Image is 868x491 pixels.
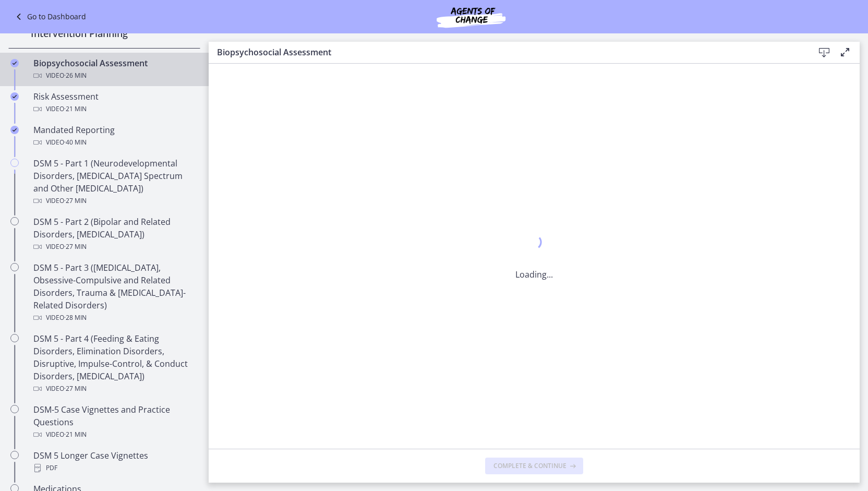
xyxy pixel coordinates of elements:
button: Complete & continue [485,458,583,474]
div: Risk Assessment [33,90,196,115]
span: · 21 min [64,428,87,441]
div: Video [33,428,196,441]
div: DSM 5 Longer Case Vignettes [33,449,196,474]
img: Agents of Change [408,4,534,29]
span: · 27 min [64,382,87,395]
span: · 40 min [64,136,87,149]
div: PDF [33,462,196,474]
div: Video [33,241,196,253]
div: Video [33,136,196,149]
i: Completed [10,126,19,134]
div: DSM-5 Case Vignettes and Practice Questions [33,403,196,441]
div: Biopsychosocial Assessment [33,57,196,82]
span: Complete & continue [493,462,566,470]
div: Video [33,312,196,324]
div: Video [33,69,196,82]
div: DSM 5 - Part 2 (Bipolar and Related Disorders, [MEDICAL_DATA]) [33,215,196,253]
span: · 27 min [64,195,87,207]
div: 1 [515,232,553,256]
p: Loading... [515,268,553,281]
i: Completed [10,92,19,101]
i: Completed [10,59,19,67]
div: Video [33,382,196,395]
span: · 21 min [64,103,87,115]
a: Go to Dashboard [13,10,86,23]
div: Video [33,103,196,115]
span: · 27 min [64,241,87,253]
div: DSM 5 - Part 3 ([MEDICAL_DATA], Obsessive-Compulsive and Related Disorders, Trauma & [MEDICAL_DAT... [33,261,196,324]
div: Mandated Reporting [33,124,196,149]
h3: Biopsychosocial Assessment [217,46,797,58]
span: · 26 min [64,69,87,82]
div: DSM 5 - Part 1 (Neurodevelopmental Disorders, [MEDICAL_DATA] Spectrum and Other [MEDICAL_DATA]) [33,157,196,207]
div: DSM 5 - Part 4 (Feeding & Eating Disorders, Elimination Disorders, Disruptive, Impulse-Control, &... [33,332,196,395]
div: Video [33,195,196,207]
span: · 28 min [64,312,87,324]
